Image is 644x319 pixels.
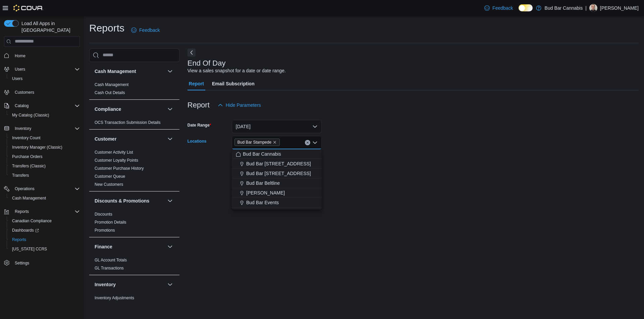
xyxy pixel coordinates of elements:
[246,170,311,177] span: Bud Bar [STREET_ADDRESS]
[12,173,29,178] span: Transfers
[600,4,639,12] p: [PERSON_NAME]
[246,180,280,186] span: Bud Bar Beltline
[246,160,311,167] span: Bud Bar [STREET_ADDRESS]
[12,258,80,267] span: Settings
[9,245,50,253] a: [US_STATE] CCRS
[12,237,26,242] span: Reports
[7,226,83,235] a: Dashboards
[89,148,179,191] div: Customer
[9,111,52,119] a: My Catalog (Classic)
[95,136,165,142] button: Customer
[12,218,52,224] span: Canadian Compliance
[9,194,80,202] span: Cash Management
[12,208,80,216] span: Reports
[9,162,48,170] a: Transfers (Classic)
[482,1,516,15] a: Feedback
[12,163,46,169] span: Transfers (Classic)
[7,143,83,152] button: Inventory Manager (Classic)
[9,143,80,151] span: Inventory Manager (Classic)
[95,120,161,125] a: OCS Transaction Submission Details
[237,139,271,146] span: Bud Bar Stampede
[7,110,83,120] button: My Catalog (Classic)
[12,185,80,193] span: Operations
[9,236,29,244] a: Reports
[9,162,80,170] span: Transfers (Classic)
[7,74,83,83] button: Users
[9,111,80,119] span: My Catalog (Classic)
[232,178,322,188] button: Bud Bar Beltline
[187,139,207,144] label: Locations
[15,90,34,95] span: Customers
[139,27,160,33] span: Feedback
[312,140,318,145] button: Close list of options
[95,90,125,95] span: Cash Out Details
[95,197,165,204] button: Discounts & Promotions
[246,189,285,196] span: [PERSON_NAME]
[7,193,83,203] button: Cash Management
[95,212,112,217] span: Discounts
[9,134,43,142] a: Inventory Count
[89,210,179,237] div: Discounts & Promotions
[95,166,144,171] a: Customer Purchase History
[246,199,279,206] span: Bud Bar Events
[95,228,115,233] span: Promotions
[12,76,22,81] span: Users
[187,123,211,128] label: Date Range
[1,65,83,74] button: Users
[12,125,34,133] button: Inventory
[95,257,127,263] span: GL Account Totals
[1,51,83,61] button: Home
[166,67,174,75] button: Cash Management
[128,23,162,37] a: Feedback
[166,243,174,251] button: Finance
[9,143,65,151] a: Inventory Manager (Classic)
[89,256,179,275] div: Finance
[95,106,165,112] button: Compliance
[232,159,322,169] button: Bud Bar [STREET_ADDRESS]
[9,153,45,161] a: Purchase Orders
[9,245,80,253] span: Washington CCRS
[9,226,42,234] a: Dashboards
[9,236,80,244] span: Reports
[12,52,80,60] span: Home
[166,197,174,205] button: Discounts & Promotions
[232,120,322,133] button: [DATE]
[12,246,47,252] span: [US_STATE] CCRS
[95,228,115,233] a: Promotions
[12,208,32,216] button: Reports
[215,98,264,112] button: Hide Parameters
[95,82,128,87] a: Cash Management
[95,158,138,163] a: Customer Loyalty Points
[7,235,83,244] button: Reports
[12,125,80,133] span: Inventory
[95,166,144,171] span: Customer Purchase History
[12,102,80,110] span: Catalog
[15,103,29,108] span: Catalog
[95,158,138,163] span: Customer Loyalty Points
[95,197,149,204] h3: Discounts & Promotions
[95,296,134,300] a: Inventory Adjustments
[9,217,80,225] span: Canadian Compliance
[13,5,43,11] img: Cova
[273,140,277,144] button: Remove Bud Bar Stampede from selection in this group
[492,5,513,11] span: Feedback
[12,65,28,73] button: Users
[1,207,83,216] button: Reports
[12,65,80,73] span: Users
[95,68,136,75] h3: Cash Management
[12,102,31,110] button: Catalog
[12,145,62,150] span: Inventory Manager (Classic)
[15,67,25,72] span: Users
[19,20,80,33] span: Load All Apps in [GEOGRAPHIC_DATA]
[95,243,165,250] button: Finance
[15,260,29,266] span: Settings
[9,217,54,225] a: Canadian Compliance
[7,152,83,161] button: Purchase Orders
[15,186,35,191] span: Operations
[1,87,83,97] button: Customers
[234,139,280,146] span: Bud Bar Stampede
[187,59,226,67] h3: End Of Day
